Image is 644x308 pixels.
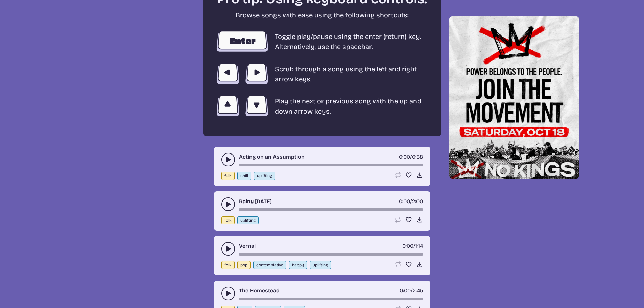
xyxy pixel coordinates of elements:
button: play-pause toggle [221,153,235,166]
img: left and right arrow keys [215,63,269,85]
button: play-pause toggle [221,242,235,256]
button: Loop [395,172,401,179]
button: play-pause toggle [221,287,235,300]
img: enter key [215,31,269,52]
button: uplifting [237,216,259,224]
div: song-time-bar [239,164,423,166]
span: 0:38 [412,153,423,160]
div: song-time-bar [239,208,423,211]
span: 1:14 [415,243,423,249]
img: up and down arrow keys [215,95,269,117]
p: Toggle play/pause using the enter (return) key. Alternatively, use the spacebar. [275,31,429,52]
img: Help save our democracy! [449,16,579,179]
span: timer [399,153,410,160]
a: The Homestead [239,287,280,295]
button: Favorite [405,216,412,223]
button: folk [221,216,235,224]
a: Acting on an Assumption [239,153,305,161]
div: / [399,197,423,206]
button: Loop [395,261,401,268]
button: play-pause toggle [221,197,235,211]
div: song-time-bar [239,253,423,256]
button: happy [289,261,307,269]
button: Favorite [405,261,412,268]
p: Scrub through a song using the left and right arrow keys. [275,64,429,84]
div: song-time-bar [239,298,423,300]
span: 2:00 [412,198,423,205]
a: Rainy [DATE] [239,197,272,206]
button: folk [221,172,235,180]
button: Favorite [405,172,412,179]
button: chill [237,172,251,180]
button: pop [237,261,251,269]
span: timer [400,287,411,294]
span: timer [402,243,413,249]
p: Browse songs with ease using the following shortcuts: [215,10,429,20]
button: uplifting [310,261,331,269]
a: Vernal [239,242,256,250]
div: / [400,287,423,295]
button: uplifting [254,172,275,180]
button: Loop [395,216,401,223]
span: timer [399,198,410,205]
button: contemplative [253,261,286,269]
div: / [402,242,423,250]
div: / [399,153,423,161]
button: folk [221,261,235,269]
span: 2:45 [413,287,423,294]
p: Play the next or previous song with the up and down arrow keys. [275,96,429,116]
